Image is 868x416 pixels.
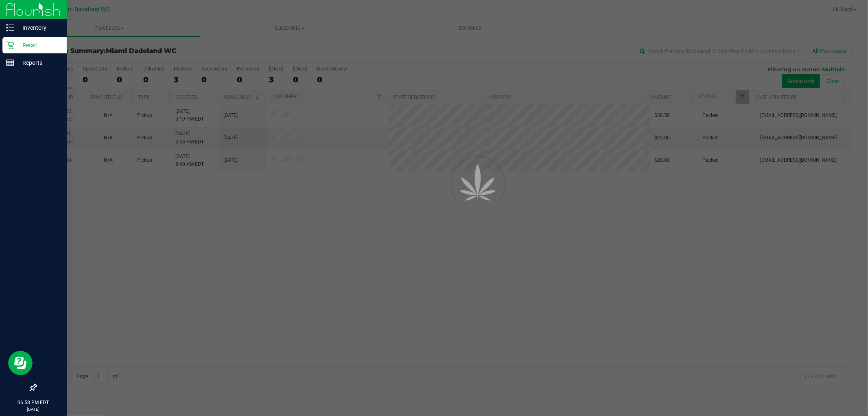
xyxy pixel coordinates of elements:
[6,41,14,49] inline-svg: Retail
[14,40,63,50] p: Retail
[6,59,14,67] inline-svg: Reports
[14,58,63,68] p: Reports
[8,351,33,375] iframe: Resource center
[4,406,63,412] p: [DATE]
[6,24,14,32] inline-svg: Inventory
[14,23,63,33] p: Inventory
[4,399,63,406] p: 06:58 PM EDT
